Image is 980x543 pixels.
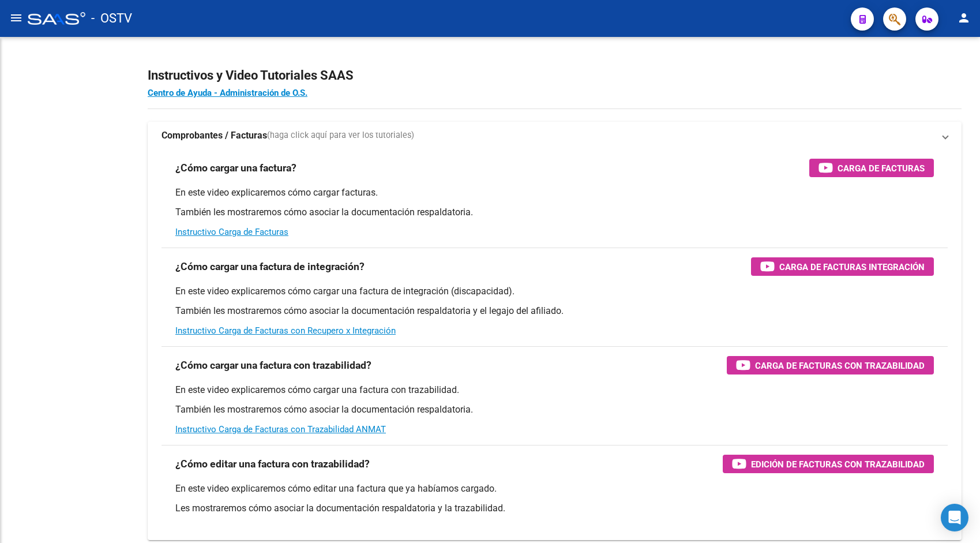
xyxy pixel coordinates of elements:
[175,186,934,199] p: En este video explicaremos cómo cargar facturas.
[175,285,934,298] p: En este video explicaremos cómo cargar una factura de integración (discapacidad).
[175,259,365,275] h3: ¿Cómo cargar una factura de integración?
[957,11,971,25] mat-icon: person
[148,122,962,149] mat-expansion-panel-header: Comprobantes / Facturas(haga click aquí para ver los tutoriales)
[175,424,386,435] a: Instructivo Carga de Facturas con Trazabilidad ANMAT
[9,11,23,25] mat-icon: menu
[941,504,968,531] div: Open Intercom Messenger
[175,325,396,336] a: Instructivo Carga de Facturas con Recupero x Integración
[838,161,925,175] span: Carga de Facturas
[175,206,934,219] p: También les mostraremos cómo asociar la documentación respaldatoria.
[755,358,925,373] span: Carga de Facturas con Trazabilidad
[175,456,370,472] h3: ¿Cómo editar una factura con trazabilidad?
[175,384,934,396] p: En este video explicaremos cómo cargar una factura con trazabilidad.
[751,457,925,471] span: Edición de Facturas con Trazabilidad
[148,65,962,87] h2: Instructivos y Video Tutoriales SAAS
[148,88,307,98] a: Centro de Ayuda - Administración de O.S.
[148,149,962,540] div: Comprobantes / Facturas(haga click aquí para ver los tutoriales)
[175,357,371,373] h3: ¿Cómo cargar una factura con trazabilidad?
[175,502,934,515] p: Les mostraremos cómo asociar la documentación respaldatoria y la trazabilidad.
[751,257,934,276] button: Carga de Facturas Integración
[779,260,925,274] span: Carga de Facturas Integración
[267,129,414,142] span: (haga click aquí para ver los tutoriales)
[162,129,267,142] strong: Comprobantes / Facturas
[91,6,132,31] span: - OSTV
[809,159,934,177] button: Carga de Facturas
[175,227,288,237] a: Instructivo Carga de Facturas
[723,455,934,473] button: Edición de Facturas con Trazabilidad
[175,482,934,495] p: En este video explicaremos cómo editar una factura que ya habíamos cargado.
[175,403,934,416] p: También les mostraremos cómo asociar la documentación respaldatoria.
[727,356,934,375] button: Carga de Facturas con Trazabilidad
[175,305,934,317] p: También les mostraremos cómo asociar la documentación respaldatoria y el legajo del afiliado.
[175,160,296,176] h3: ¿Cómo cargar una factura?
